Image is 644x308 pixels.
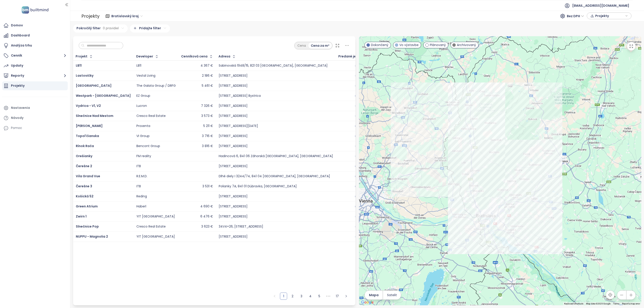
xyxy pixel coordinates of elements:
[219,184,297,188] div: Polianky 7A, 841 01 Dúbravka, [GEOGRAPHIC_DATA]
[307,293,314,300] a: 4
[76,55,87,58] div: Projekt
[136,205,146,209] div: Haberl
[11,115,23,121] div: Návody
[201,104,213,108] div: 7 326 €
[200,215,213,219] div: 6 476 €
[76,154,92,158] span: Orešianky
[76,93,131,98] span: Westpark - [GEOGRAPHIC_DATA]
[201,114,213,118] div: 3 573 €
[76,234,108,239] a: NUPPU - Magnolia 2
[136,235,175,239] div: YIT [GEOGRAPHIC_DATA]
[457,42,476,47] span: Archivovaný
[2,21,68,30] a: Domov
[103,26,119,31] span: 0 pravidiel
[76,83,112,88] span: [GEOGRAPHIC_DATA]
[316,293,323,300] a: 5
[2,51,68,60] button: Cenník
[136,124,150,128] div: Proxenta
[76,184,92,188] a: Čerešne 3
[76,73,93,78] a: Lastovičky
[136,164,141,168] div: ITB
[219,104,248,108] div: [STREET_ADDRESS]
[11,23,23,28] div: Domov
[365,291,383,300] button: Mapa
[181,55,208,58] div: Cenníková cena
[76,224,99,229] a: Slnečnice Pop
[136,114,166,118] div: Cresco Real Estate
[399,42,419,47] span: Vo výstavbe
[219,235,248,239] div: [STREET_ADDRESS]
[298,293,305,300] li: 3
[383,291,401,300] button: Satelit
[219,64,328,68] div: Sabinovská 1948/15, 821 03 [GEOGRAPHIC_DATA], [GEOGRAPHIC_DATA]
[595,13,624,19] span: Projekty
[2,114,68,122] a: Návody
[76,194,93,198] span: Košická 52
[586,302,610,305] span: Map data ©2025 Google
[219,94,261,98] div: [STREET_ADDRESS] Bystrica
[622,302,640,305] a: Report a map error
[76,103,101,108] span: Vydrica - V1, V2
[345,295,347,297] span: right
[76,214,87,219] a: Zwirn 1
[572,0,629,11] span: [EMAIL_ADDRESS][DOMAIN_NAME]
[202,184,213,188] div: 3 531 €
[219,74,248,78] div: [STREET_ADDRESS]
[20,5,50,15] img: logo
[219,124,258,128] div: [STREET_ADDRESS][DATE]
[136,104,147,108] div: Lucron
[338,55,367,58] span: Predané jednotky
[202,74,213,78] div: 2 186 €
[273,295,276,297] span: left
[76,144,94,148] span: Rínok Rača
[334,293,341,300] a: 17
[200,205,213,209] div: 4 690 €
[136,84,176,88] div: The Galata Group / DRFG
[136,225,166,229] div: Cresco Real Estate
[76,63,82,68] a: LB11
[2,31,68,40] a: Dashboard
[201,225,213,229] div: 3 623 €
[218,55,230,58] div: Adresa
[11,63,23,68] div: Updaty
[76,204,98,209] a: Green Atrium
[564,302,583,305] button: Keyboard shortcuts
[2,61,68,70] a: Updaty
[2,81,68,90] a: Projekty
[219,225,263,229] div: 34V4+26, [STREET_ADDRESS]
[219,215,248,219] div: [STREET_ADDRESS]
[280,293,287,300] li: 1
[2,71,68,80] button: Reporty
[76,114,113,118] a: Slnečnice Nad Mestom
[2,103,68,112] a: Nastavenia
[289,293,296,300] li: 2
[271,293,278,300] li: Predchádzajúca strana
[219,164,248,168] div: [STREET_ADDRESS]
[360,300,375,305] img: Google
[130,24,170,33] div: Pridajte filter
[76,164,92,168] a: Čerešne 2
[203,124,213,128] div: 5 211 €
[76,124,103,128] span: [PERSON_NAME]
[111,13,143,19] span: Bratislavský kraj
[136,134,150,138] div: VI Group
[202,134,213,138] div: 3 716 €
[589,13,629,19] div: button
[325,293,332,300] span: •••
[567,13,584,19] span: Bez DPH
[81,12,100,21] div: Projekty
[289,293,296,300] a: 2
[307,293,314,300] li: 4
[136,144,160,148] div: Bencont Group
[219,144,248,148] div: [STREET_ADDRESS]
[76,174,100,178] span: Vila Grand Vue
[280,293,287,300] a: 1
